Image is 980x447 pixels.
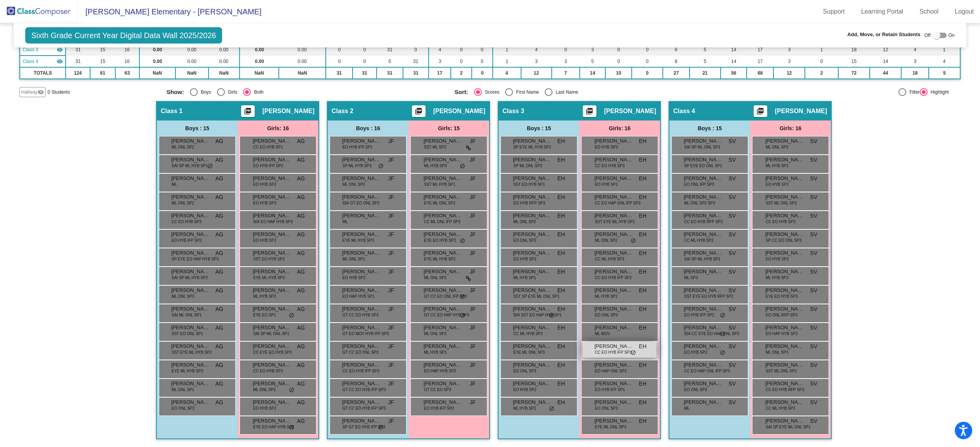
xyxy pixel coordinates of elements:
[297,156,305,164] span: AG
[513,182,545,187] span: SST EO HYB SP1
[451,67,472,79] td: 2
[460,163,465,169] span: do_not_disturb_alt
[23,58,38,65] span: Class 4
[721,44,747,56] td: 14
[594,156,633,164] span: [PERSON_NAME]
[240,67,279,79] td: NaN
[663,44,690,56] td: 6
[66,44,90,56] td: 31
[684,175,723,182] span: [PERSON_NAME]
[262,107,315,115] span: [PERSON_NAME]
[297,193,305,201] span: AG
[684,156,723,164] span: [PERSON_NAME]
[139,44,175,56] td: 0.00
[580,67,606,79] td: 14
[342,175,381,182] span: [PERSON_NAME]
[773,67,805,79] td: 12
[240,56,279,67] td: 0.00
[595,219,635,225] span: SST EYE ML HYB SP1
[342,163,371,169] span: SP ML HYB SP3
[552,67,580,79] td: 7
[728,230,736,239] span: SV
[631,238,636,244] span: do_not_disturb_alt
[408,120,489,136] div: Girls: 15
[594,230,633,238] span: [PERSON_NAME]
[225,89,238,96] div: Girls
[595,237,617,243] span: ML ONL SP2
[253,193,292,201] span: [PERSON_NAME]
[766,144,788,150] span: ML ONL SP3
[326,44,353,56] td: 0
[766,163,789,169] span: ML HYB SP1
[595,144,618,150] span: EO HYB SP3
[728,156,736,164] span: SV
[171,249,210,257] span: [PERSON_NAME]
[684,182,714,187] span: EO ONL IFP SP3
[684,163,722,169] span: SP EYE EO ONL SP2
[353,44,377,56] td: 0
[424,193,462,201] span: [PERSON_NAME]
[253,182,276,187] span: EO HYB SP2
[342,137,381,145] span: [PERSON_NAME]
[207,163,213,169] span: do_not_disturb_alt
[215,137,223,145] span: AG
[253,249,292,257] span: [PERSON_NAME]
[424,230,462,238] span: [PERSON_NAME]
[171,175,210,182] span: [PERSON_NAME]
[253,137,292,145] span: [PERSON_NAME]
[855,5,910,18] a: Learning Portal
[115,67,139,79] td: 63
[403,67,429,79] td: 31
[90,56,115,67] td: 15
[580,44,606,56] td: 3
[328,120,408,136] div: Boys : 16
[469,175,476,183] span: JF
[595,163,625,169] span: CC EO HYB SP3
[604,107,656,115] span: [PERSON_NAME]
[161,107,182,115] span: Class 1
[594,137,633,145] span: [PERSON_NAME]
[171,230,210,238] span: [PERSON_NAME]
[342,230,381,238] span: [PERSON_NAME]
[172,219,202,225] span: CC EO HYB SP3
[172,163,208,169] span: SAI SP ML HYB SP1
[241,105,255,117] button: Print Students Details
[558,156,565,164] span: EH
[429,44,450,56] td: 4
[838,56,870,67] td: 15
[424,219,460,225] span: CC ML ONL IFP SP3
[424,156,462,164] span: [PERSON_NAME]
[585,107,594,118] mat-icon: picture_as_pdf
[929,56,960,67] td: 4
[558,212,565,220] span: EH
[472,44,492,56] td: 0
[171,137,210,145] span: [PERSON_NAME]
[684,212,723,220] span: [PERSON_NAME]
[583,105,596,117] button: Print Students Details
[765,137,804,145] span: [PERSON_NAME]
[424,137,462,145] span: [PERSON_NAME]
[412,105,426,117] button: Print Students Details
[499,120,579,136] div: Boys : 15
[253,156,292,164] span: [PERSON_NAME]
[38,89,44,95] mat-icon: visibility_off
[684,144,720,150] span: SAI SP ML ONL SP1
[424,163,447,169] span: ML HYB SP3
[460,238,465,244] span: do_not_disturb_alt
[342,182,365,187] span: ML ONL SP2
[388,156,394,164] span: JF
[924,32,931,39] span: Off
[424,212,462,220] span: [PERSON_NAME]
[766,219,796,225] span: CC EO HYB SP3
[253,212,292,220] span: [PERSON_NAME]
[253,219,293,225] span: 504 EO HAP HYB SP3
[775,107,827,115] span: [PERSON_NAME]
[901,44,929,56] td: 4
[684,237,714,243] span: CC ML HYB SP2
[558,175,565,183] span: EH
[167,88,449,96] mat-radio-group: Select an option
[594,212,633,220] span: [PERSON_NAME]
[253,163,283,169] span: EO HYB IFP SP2
[469,156,476,164] span: JF
[552,44,580,56] td: 0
